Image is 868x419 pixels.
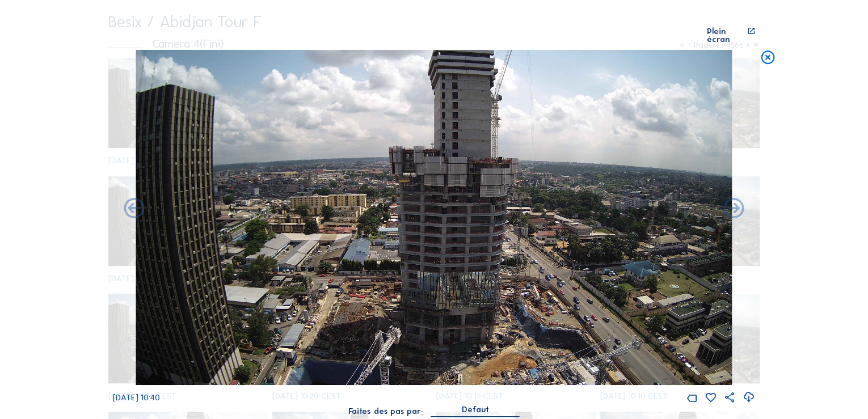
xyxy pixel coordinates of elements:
[722,197,746,221] i: Back
[431,404,520,417] div: Défaut
[113,392,160,403] span: [DATE] 10:40
[122,197,146,221] i: Forward
[136,50,732,385] img: Image
[348,407,422,415] div: Faites des pas par:
[706,27,745,44] div: Plein écran
[462,404,489,414] div: Défaut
